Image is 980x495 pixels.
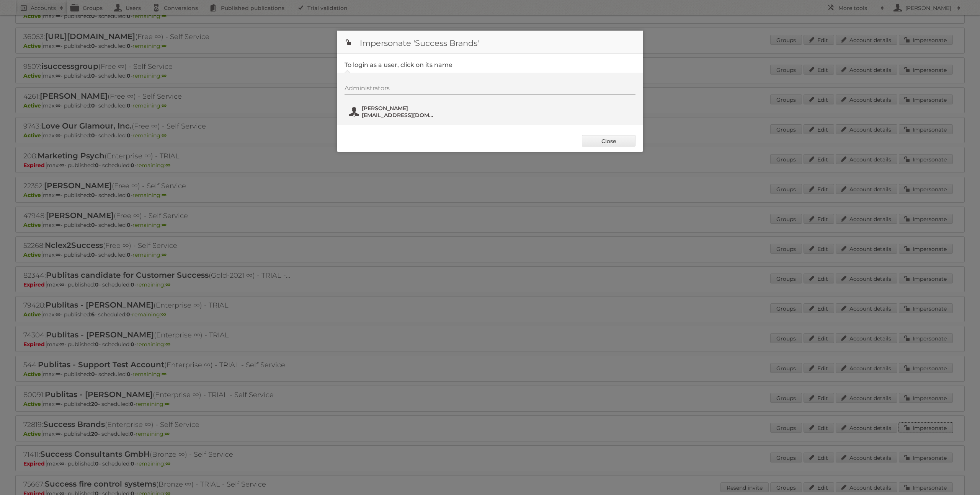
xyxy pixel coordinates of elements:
[345,61,452,68] legend: To login as a user, click on its name
[362,105,436,112] span: [PERSON_NAME]
[582,135,635,147] a: Close
[348,104,438,119] button: [PERSON_NAME] [EMAIL_ADDRESS][DOMAIN_NAME]
[345,85,635,94] div: Administrators
[362,112,436,119] span: [EMAIL_ADDRESS][DOMAIN_NAME]
[337,31,643,54] h1: Impersonate 'Success Brands'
